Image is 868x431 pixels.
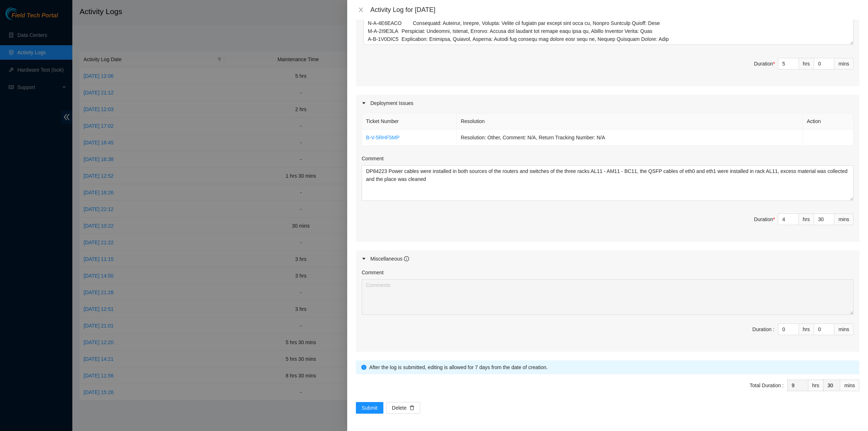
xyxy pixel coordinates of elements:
td: Resolution: Other, Comment: N/A, Return Tracking Number: N/A [457,130,803,146]
span: caret-right [362,101,366,105]
th: Ticket Number [362,113,457,130]
div: After the log is submitted, editing is allowed for 7 days from the date of creation. [369,363,854,371]
div: Duration : [752,325,774,333]
div: Activity Log for [DATE] [370,6,859,14]
span: info-circle [404,256,409,261]
div: Miscellaneous info-circle [356,250,859,267]
div: mins [834,214,854,225]
span: Submit [362,404,378,412]
div: Duration [754,60,775,68]
div: hrs [799,58,814,69]
label: Comment [362,269,384,276]
a: B-V-5RHF5MP [366,135,400,140]
th: Resolution [457,113,803,130]
span: Delete [392,404,407,412]
span: delete [409,405,414,411]
div: mins [840,380,859,391]
th: Action [803,113,854,130]
div: hrs [799,214,814,225]
div: Miscellaneous [370,255,409,263]
button: Close [356,7,366,13]
div: hrs [799,324,814,335]
span: info-circle [361,365,366,370]
textarea: Comment [362,279,854,315]
div: Deployment Issues [356,95,859,111]
span: caret-right [362,257,366,261]
button: Submit [356,402,383,414]
textarea: Comment [362,165,854,201]
div: Duration [754,215,775,223]
div: Total Duration : [750,381,784,389]
span: close [358,7,364,13]
div: mins [834,58,854,69]
label: Comment [362,155,384,162]
div: mins [834,324,854,335]
button: Deletedelete [386,402,420,414]
div: hrs [808,380,824,391]
textarea: Comment [363,9,854,45]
